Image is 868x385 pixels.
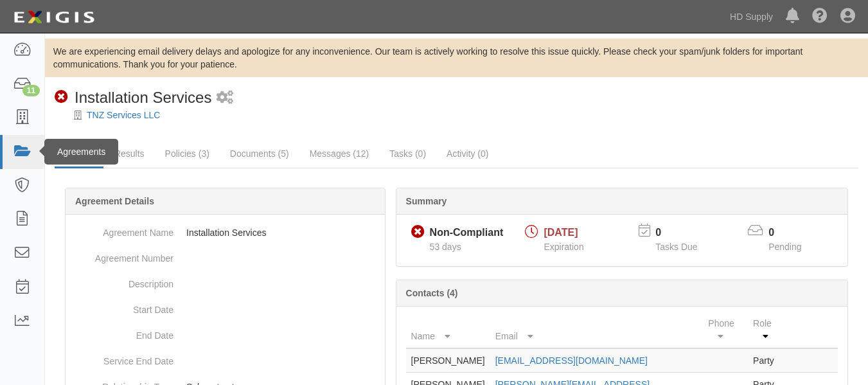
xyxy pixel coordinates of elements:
th: Role [748,312,786,348]
div: Non-Compliant [430,226,504,240]
td: Party [748,348,786,373]
a: HD Supply [723,4,779,30]
i: Non-Compliant [411,226,425,239]
a: Results [105,141,154,166]
span: Tasks Due [655,242,697,252]
div: Installation Services [55,87,211,109]
span: Installation Services [75,89,211,106]
dt: Description [71,271,173,291]
div: We are experiencing email delivery delays and apologize for any inconvenience. Our team is active... [45,45,868,71]
p: 0 [768,226,817,240]
img: logo-5460c22ac91f19d4615b14bd174203de0afe785f0fc80cf4dbbc73dc1793850b.png [10,6,98,29]
p: 0 [655,226,713,240]
a: Policies (3) [155,141,219,166]
a: Messages (12) [300,141,379,166]
a: Tasks (0) [380,141,436,166]
dt: Agreement Number [71,246,173,265]
a: Documents (5) [220,141,299,166]
b: Agreement Details [75,196,154,206]
div: Agreements [44,139,118,165]
i: 2 scheduled workflows [217,91,233,105]
a: TNZ Services LLC [87,110,160,120]
dt: Agreement Name [71,220,173,239]
dt: Start Date [71,297,173,316]
b: Summary [406,196,447,206]
span: Pending [768,242,801,252]
th: Phone [703,312,748,348]
span: Expiration [544,242,583,252]
b: Contacts (4) [406,288,458,298]
a: Activity (0) [437,141,498,166]
span: Since 06/19/2025 [430,242,461,252]
span: [DATE] [544,227,578,238]
i: Non-Compliant [55,91,68,104]
dd: Installation Services [71,220,380,246]
th: Email [490,312,704,348]
div: 11 [22,85,40,96]
i: Help Center - Complianz [812,9,828,24]
dt: Service End Date [71,348,173,368]
a: [EMAIL_ADDRESS][DOMAIN_NAME] [495,355,648,366]
dt: End Date [71,323,173,342]
td: [PERSON_NAME] [406,348,490,373]
th: Name [406,312,490,348]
